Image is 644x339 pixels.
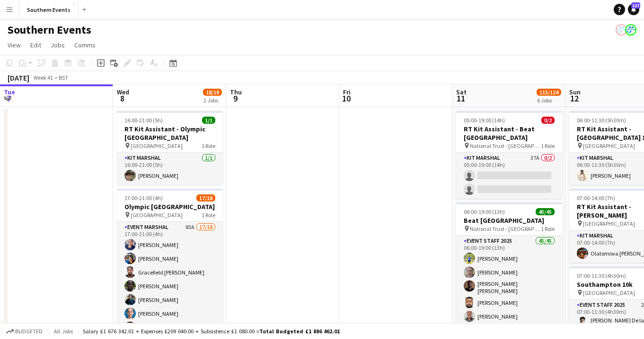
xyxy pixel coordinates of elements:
[569,88,581,96] span: Sun
[124,117,163,124] span: 16:00-21:00 (5h)
[464,208,505,215] span: 06:00-19:00 (13h)
[8,73,29,82] div: [DATE]
[456,111,562,199] app-job-card: 05:00-19:00 (14h)0/2RT Kit Assistant - Beat [GEOGRAPHIC_DATA] National Trust - [GEOGRAPHIC_DATA]1...
[456,125,562,142] h3: RT Kit Assistant - Beat [GEOGRAPHIC_DATA]
[202,211,215,219] span: 1 Role
[15,328,43,335] span: Budgeted
[30,41,41,49] span: Edit
[456,88,467,96] span: Sat
[583,220,635,227] span: [GEOGRAPHIC_DATA]
[203,97,221,104] div: 2 Jobs
[583,142,635,149] span: [GEOGRAPHIC_DATA]
[8,23,91,37] h1: Southern Events
[202,142,215,149] span: 1 Role
[628,4,639,15] a: 127
[5,326,44,337] button: Budgeted
[71,39,99,51] a: Comms
[343,88,351,96] span: Fri
[117,111,223,185] app-job-card: 16:00-21:00 (5h)1/1RT Kit Assistant - Olympic [GEOGRAPHIC_DATA] [GEOGRAPHIC_DATA]1 RoleKit Marsha...
[537,97,561,104] div: 6 Jobs
[117,153,223,185] app-card-role: Kit Marshal1/116:00-21:00 (5h)[PERSON_NAME]
[625,24,636,36] app-user-avatar: RunThrough Events
[115,93,129,104] span: 8
[541,117,555,124] span: 0/2
[259,328,340,335] span: Total Budgeted £1 886 462.01
[456,216,562,225] h3: Beat [GEOGRAPHIC_DATA]
[541,225,555,232] span: 1 Role
[117,125,223,142] h3: RT Kit Assistant - Olympic [GEOGRAPHIC_DATA]
[616,24,627,36] app-user-avatar: RunThrough Events
[537,89,561,96] span: 115/124
[117,202,223,211] h3: Olympic [GEOGRAPHIC_DATA]
[202,117,215,124] span: 1/1
[456,153,562,199] app-card-role: Kit Marshal37A0/205:00-19:00 (14h)
[74,41,96,49] span: Comms
[52,328,75,335] span: All jobs
[470,225,541,232] span: National Trust - [GEOGRAPHIC_DATA]
[26,39,45,51] a: Edit
[631,2,640,9] span: 127
[131,211,183,219] span: [GEOGRAPHIC_DATA]
[4,39,25,51] a: View
[4,88,15,96] span: Tue
[470,142,541,149] span: National Trust - [GEOGRAPHIC_DATA]
[8,41,21,49] span: View
[47,39,69,51] a: Jobs
[568,93,581,104] span: 12
[203,89,222,96] span: 18/19
[455,93,467,104] span: 11
[31,74,55,81] span: Week 41
[59,74,68,81] div: BST
[51,41,65,49] span: Jobs
[117,88,129,96] span: Wed
[577,194,615,202] span: 07:00-14:00 (7h)
[131,142,183,149] span: [GEOGRAPHIC_DATA]
[342,93,351,104] span: 10
[196,194,215,202] span: 17/18
[464,117,505,124] span: 05:00-19:00 (14h)
[583,289,635,296] span: [GEOGRAPHIC_DATA]
[541,142,555,149] span: 1 Role
[230,88,242,96] span: Thu
[2,93,15,104] span: 7
[536,208,555,215] span: 45/45
[19,0,79,19] button: Southern Events
[117,189,223,329] app-job-card: 17:00-21:00 (4h)17/18Olympic [GEOGRAPHIC_DATA] [GEOGRAPHIC_DATA]1 RoleEvent Marshal83A17/1817:00-...
[124,194,163,202] span: 17:00-21:00 (4h)
[577,272,626,279] span: 07:00-11:30 (4h30m)
[229,93,242,104] span: 9
[577,117,626,124] span: 06:00-11:30 (5h30m)
[83,328,340,335] div: Salary £1 676 342.01 + Expenses £209 040.00 + Subsistence £1 080.00 =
